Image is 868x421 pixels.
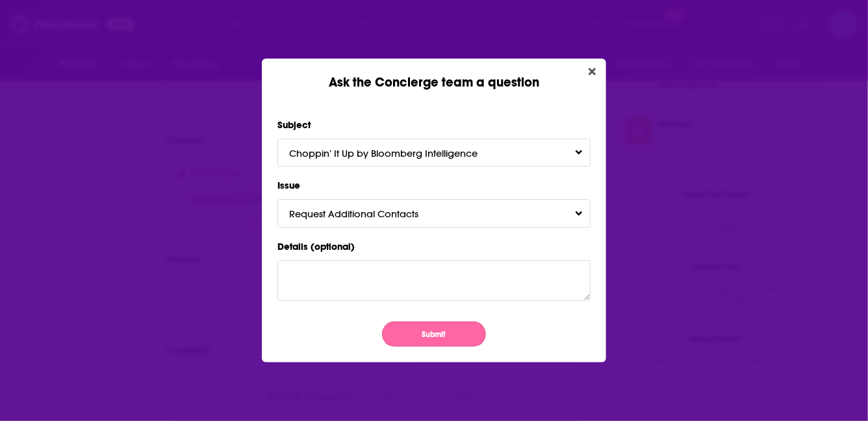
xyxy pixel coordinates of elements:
[277,199,591,227] button: Request Additional ContactsToggle Pronoun Dropdown
[290,208,445,220] span: Request Additional Contacts
[277,177,591,194] label: Issue
[262,59,606,90] div: Ask the Concierge team a question
[277,116,591,133] label: Subject
[277,238,591,255] label: Details (optional)
[583,64,601,80] button: Close
[290,147,504,159] span: Choppin’ It Up by Bloomberg Intelligence
[277,139,591,167] button: Choppin’ It Up by Bloomberg IntelligenceToggle Pronoun Dropdown
[382,321,486,347] button: Submit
